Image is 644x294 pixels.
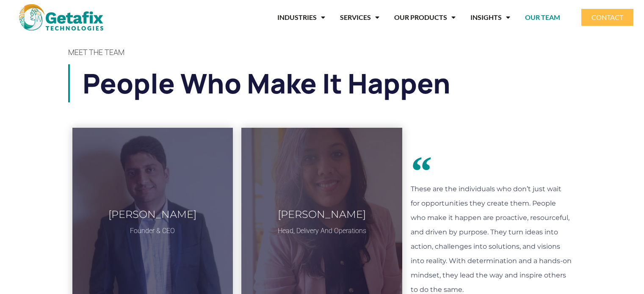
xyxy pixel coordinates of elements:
[525,8,560,27] a: OUR TEAM
[591,14,623,21] span: CONTACT
[277,8,325,27] a: INDUSTRIES
[581,9,633,26] a: CONTACT
[127,8,560,27] nav: Menu
[340,8,379,27] a: SERVICES
[394,8,456,27] a: OUR PRODUCTS
[83,64,576,102] h1: People who make it happen
[68,48,576,56] h4: MEET THE TEAM
[470,8,510,27] a: INSIGHTS
[19,4,103,30] img: web and mobile application development company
